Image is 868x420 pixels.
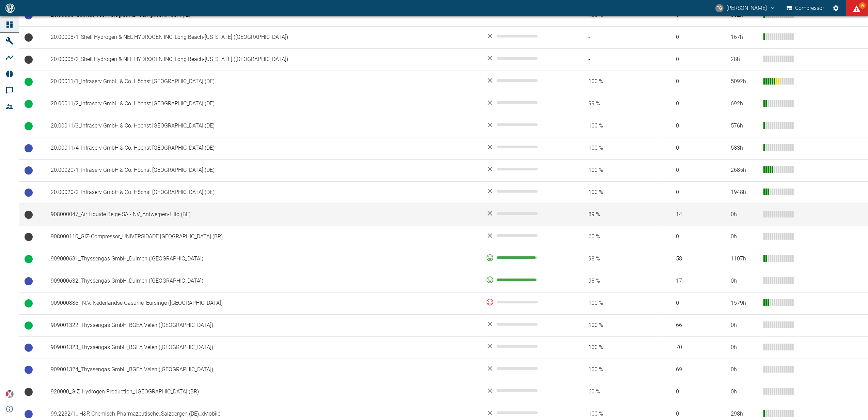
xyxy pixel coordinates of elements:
[25,299,33,307] span: Betrieb
[731,277,758,285] div: 0 h
[578,277,654,285] span: 98 %
[25,366,33,374] span: Betriebsbereit
[45,115,480,137] td: 20.00011/3_Infraserv GmbH & Co. Höchst [GEOGRAPHIC_DATA] (DE)
[486,143,567,151] div: No data
[25,144,33,152] span: Betriebsbereit
[45,359,480,381] td: 909001324_Thyssengas GmbH_BGEA Velen ([GEOGRAPHIC_DATA])
[665,78,720,86] span: 0
[45,26,480,48] td: 20.00008/1_Shell Hydrogen & NEL HYDROGEN INC_Long Beach-[US_STATE] ([GEOGRAPHIC_DATA])
[578,410,654,418] span: 100 %
[25,189,33,197] span: Betriebsbereit
[25,277,33,285] span: Betriebsbereit
[731,233,758,241] div: 0 h
[486,165,567,173] div: No data
[578,233,654,241] span: 60 %
[578,166,654,174] span: 100 %
[45,226,480,248] td: 908000110_GIZ-Compressor_UNIVERSIDADE [GEOGRAPHIC_DATA] (BR)
[45,270,480,292] td: 909000632_Thyssengas GmbH_Dülmen ([GEOGRAPHIC_DATA])
[578,366,654,374] span: 100 %
[665,255,720,263] span: 58
[486,209,567,217] div: No data
[486,76,567,85] div: No data
[731,410,758,418] div: 298 h
[665,299,720,307] span: 0
[25,211,33,219] span: Keine Daten
[731,299,758,307] div: 1579 h
[25,233,33,241] span: Keine Daten
[731,144,758,152] div: 583 h
[25,78,33,86] span: Betrieb
[25,56,33,64] span: Keine Daten
[25,388,33,396] span: Keine Daten
[25,100,33,108] span: Betrieb
[578,78,654,86] span: 100 %
[665,122,720,130] span: 0
[45,159,480,181] td: 20.00020/1_Infraserv GmbH & Co. Höchst [GEOGRAPHIC_DATA] (DE)
[486,409,567,417] div: No data
[45,137,480,159] td: 20.00011/4_Infraserv GmbH & Co. Höchst [GEOGRAPHIC_DATA] (DE)
[731,166,758,174] div: 2685 h
[486,276,567,284] div: 96 %
[25,33,33,42] span: Keine Daten
[578,56,654,63] span: -
[486,342,567,350] div: No data
[578,299,654,307] span: 100 %
[45,204,480,226] td: 908000047_Air Liquide Belge SA - NV_Antwerpen-Lillo (BE)
[665,100,720,108] span: 0
[578,255,654,263] span: 98 %
[45,71,480,93] td: 20.00011/1_Infraserv GmbH & Co. Höchst [GEOGRAPHIC_DATA] (DE)
[578,344,654,351] span: 100 %
[25,166,33,175] span: Betriebsbereit
[665,321,720,329] span: 66
[45,292,480,314] td: 909000886_ N.V. Nederlandse Gasunie_Eursinge ([GEOGRAPHIC_DATA])
[25,255,33,263] span: Betrieb
[578,211,654,219] span: 89 %
[578,189,654,196] span: 100 %
[578,388,654,396] span: 60 %
[714,2,777,14] button: thomas.gregoir@neuman-esser.com
[486,320,567,328] div: No data
[486,187,567,195] div: No data
[665,56,720,63] span: 0
[830,2,842,14] button: Einstellungen
[731,344,758,351] div: 0 h
[731,122,758,130] div: 576 h
[578,144,654,152] span: 100 %
[665,366,720,374] span: 69
[665,233,720,241] span: 0
[25,122,33,130] span: Betrieb
[25,321,33,330] span: Betrieb
[5,3,15,13] img: logo
[45,48,480,71] td: 20.00008/2_Shell Hydrogen & NEL HYDROGEN INC_Long Beach-[US_STATE] ([GEOGRAPHIC_DATA])
[5,390,14,398] img: Xplore Logo
[45,248,480,270] td: 909000631_Thyssengas GmbH_Dülmen ([GEOGRAPHIC_DATA])
[715,4,724,12] div: TG
[665,33,720,41] span: 0
[665,189,720,196] span: 0
[45,93,480,115] td: 20.00011/2_Infraserv GmbH & Co. Höchst [GEOGRAPHIC_DATA] (DE)
[486,54,567,62] div: No data
[486,364,567,373] div: No data
[731,33,758,41] div: 167 h
[665,410,720,418] span: 0
[731,78,758,86] div: 5092 h
[578,122,654,130] span: 100 %
[731,366,758,374] div: 0 h
[486,387,567,395] div: No data
[45,181,480,204] td: 20.00020/2_Infraserv GmbH & Co. Höchst [GEOGRAPHIC_DATA] (DE)
[665,144,720,152] span: 0
[665,388,720,396] span: 0
[731,388,758,396] div: 0 h
[785,2,826,14] button: Compressor
[578,321,654,329] span: 100 %
[25,344,33,352] span: Betriebsbereit
[859,2,866,9] span: 93
[578,100,654,108] span: 99 %
[578,33,654,41] span: -
[665,344,720,351] span: 70
[486,99,567,107] div: No data
[486,298,567,306] div: 0 %
[486,121,567,129] div: No data
[731,56,758,63] div: 28 h
[486,32,567,40] div: No data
